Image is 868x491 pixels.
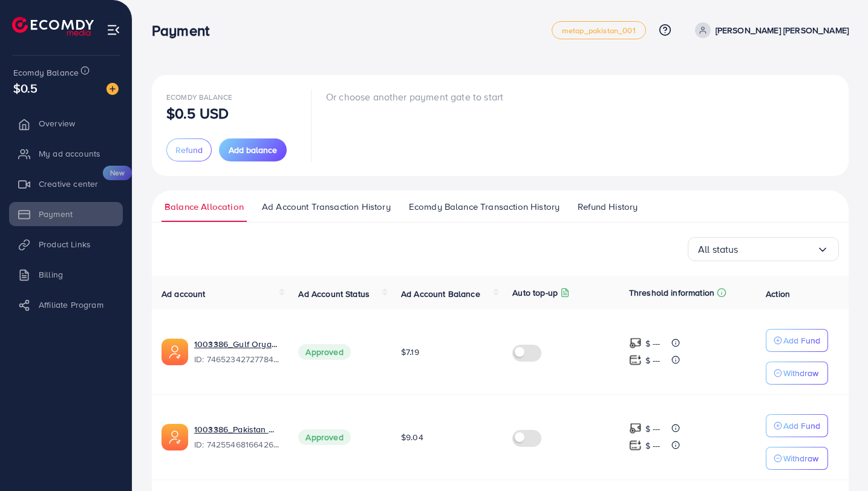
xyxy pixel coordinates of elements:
[229,144,277,156] span: Add balance
[783,451,818,466] p: Withdraw
[326,89,503,104] p: Or choose another payment gate to start
[766,288,790,300] span: Action
[578,200,638,213] span: Refund History
[194,338,279,366] div: <span class='underline'>1003386_Gulf Orya_1738135311444</span></br>7465234272778403856
[262,200,391,213] span: Ad Account Transaction History
[194,423,279,451] div: <span class='underline'>1003386_Pakistan Add account_1728894866261</span></br>7425546816642629648
[690,22,849,38] a: [PERSON_NAME] [PERSON_NAME]
[645,421,661,436] p: $ ---
[512,285,558,300] p: Auto top-up
[166,92,232,102] span: Ecomdy Balance
[716,23,849,37] p: [PERSON_NAME] [PERSON_NAME]
[165,200,244,213] span: Balance Allocation
[645,353,661,368] p: $ ---
[106,83,119,95] img: image
[106,23,120,37] img: menu
[766,447,828,470] button: Withdraw
[298,288,370,300] span: Ad Account Status
[766,414,828,437] button: Add Fund
[13,67,79,79] span: Ecomdy Balance
[219,138,287,161] button: Add balance
[162,339,188,365] img: ic-ads-acc.e4c84228.svg
[166,106,229,120] p: $0.5 USD
[401,431,423,443] span: $9.04
[645,336,661,351] p: $ ---
[409,200,560,213] span: Ecomdy Balance Transaction History
[194,423,279,435] a: 1003386_Pakistan Add account_1728894866261
[552,21,646,39] a: metap_pakistan_001
[298,344,350,360] span: Approved
[739,240,817,259] input: Search for option
[401,346,419,358] span: $7.19
[698,240,739,259] span: All status
[783,333,820,348] p: Add Fund
[194,353,279,365] span: ID: 7465234272778403856
[766,362,828,385] button: Withdraw
[766,329,828,352] button: Add Fund
[783,366,818,380] p: Withdraw
[12,17,94,36] img: logo
[194,438,279,450] span: ID: 7425546816642629648
[13,79,38,97] span: $0.5
[162,424,188,450] img: ic-ads-acc.e4c84228.svg
[162,288,206,300] span: Ad account
[629,337,642,350] img: top-up amount
[166,138,212,161] button: Refund
[645,438,661,453] p: $ ---
[688,237,839,261] div: Search for option
[194,338,279,350] a: 1003386_Gulf Orya_1738135311444
[629,422,642,435] img: top-up amount
[562,27,636,34] span: metap_pakistan_001
[629,354,642,366] img: top-up amount
[152,22,219,39] h3: Payment
[783,418,820,433] p: Add Fund
[629,439,642,452] img: top-up amount
[401,288,480,300] span: Ad Account Balance
[629,285,714,300] p: Threshold information
[298,429,350,445] span: Approved
[175,144,203,156] span: Refund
